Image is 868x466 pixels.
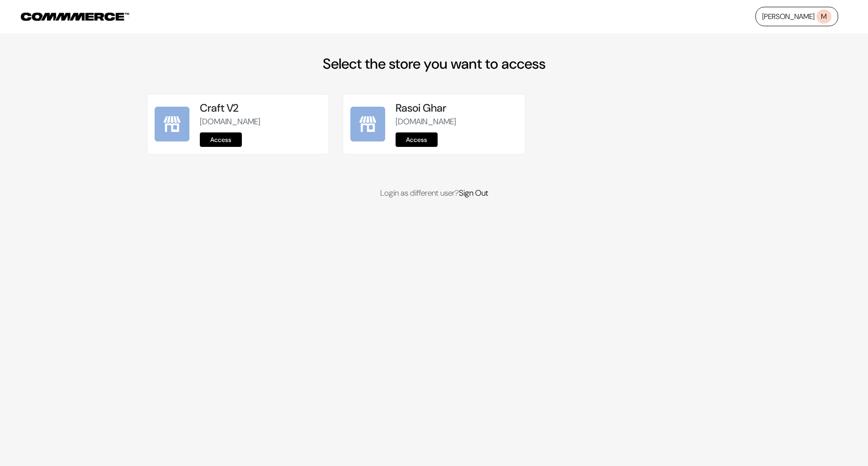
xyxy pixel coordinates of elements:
h5: Craft V2 [200,102,321,115]
p: [DOMAIN_NAME] [200,116,321,128]
p: Login as different user? [147,187,721,199]
h5: Rasoi Ghar [396,102,517,115]
img: Rasoi Ghar [350,107,385,141]
p: [DOMAIN_NAME] [396,116,517,128]
a: Access [396,132,438,147]
h2: Select the store you want to access [147,55,721,72]
a: Sign Out [459,188,488,198]
a: Access [200,132,242,147]
img: COMMMERCE [21,13,129,21]
a: [PERSON_NAME]M [755,7,838,26]
span: M [816,9,831,24]
img: Craft V2 [155,107,189,141]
